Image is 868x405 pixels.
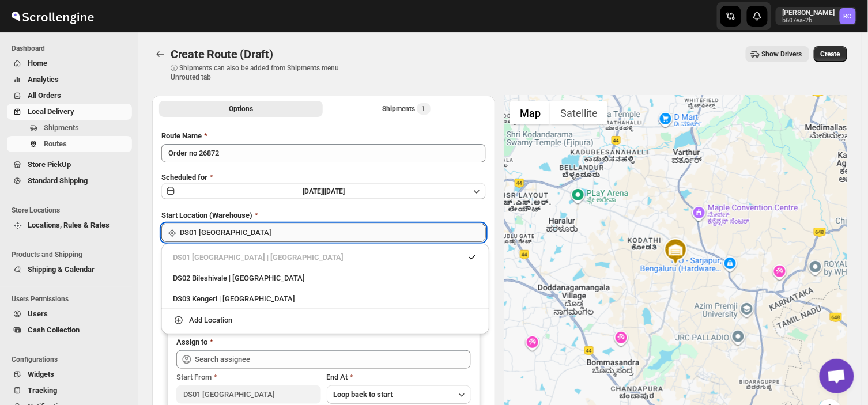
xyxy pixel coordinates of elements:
[28,386,57,395] span: Tracking
[28,59,47,67] span: Home
[161,173,207,181] span: Scheduled for
[840,8,856,24] span: Rahul Chopra
[7,217,132,233] button: Locations, Rules & Rates
[422,104,426,113] span: 1
[324,187,345,195] span: [DATE]
[7,120,132,136] button: Shipments
[189,315,232,326] div: Add Location
[12,250,133,259] span: Products and Shipping
[783,17,835,24] p: b607ea-2b
[28,325,80,334] span: Cash Collection
[303,187,324,195] span: [DATE] |
[9,2,96,31] img: ScrollEngine
[7,136,132,152] button: Routes
[783,8,835,17] p: [PERSON_NAME]
[550,101,607,124] button: Show satellite imagery
[12,206,133,215] span: Store Locations
[229,104,253,113] span: Options
[7,306,132,322] button: Users
[180,224,486,242] input: Search location
[334,390,393,399] span: Loop back to start
[12,294,133,304] span: Users Permissions
[28,309,48,318] span: Users
[161,183,486,199] button: [DATE]|[DATE]
[44,123,79,132] span: Shipments
[171,47,273,61] span: Create Route (Draft)
[383,103,431,115] div: Shipments
[7,322,132,338] button: Cash Collection
[161,248,489,267] li: DS01 Sarjapur
[28,176,88,185] span: Standard Shipping
[510,101,550,124] button: Show street map
[152,46,168,62] button: Routes
[7,88,132,104] button: All Orders
[7,383,132,399] button: Tracking
[7,55,132,71] button: Home
[28,265,95,274] span: Shipping & Calendar
[820,359,854,393] a: Open chat
[176,373,212,381] span: Start From
[746,46,809,62] button: Show Drivers
[28,75,59,84] span: Analytics
[28,91,61,100] span: All Orders
[821,50,840,59] span: Create
[762,50,802,59] span: Show Drivers
[28,221,110,229] span: Locations, Rules & Rates
[12,355,133,364] span: Configurations
[159,101,323,117] button: All Route Options
[7,71,132,88] button: Analytics
[327,385,471,404] button: Loop back to start
[814,46,847,62] button: Create
[195,350,471,369] input: Search assignee
[173,272,478,284] div: DS02 Bileshivale | [GEOGRAPHIC_DATA]
[176,336,207,348] div: Assign to
[28,370,54,378] span: Widgets
[171,63,352,82] p: ⓘ Shipments can also be added from Shipments menu Unrouted tab
[776,7,857,25] button: User menu
[161,131,202,140] span: Route Name
[161,211,252,219] span: Start Location (Warehouse)
[161,144,486,162] input: Eg: Bengaluru Route
[844,13,852,20] text: RC
[28,160,71,169] span: Store PickUp
[12,44,133,53] span: Dashboard
[173,252,478,263] div: DS01 [GEOGRAPHIC_DATA] | [GEOGRAPHIC_DATA]
[161,267,489,287] li: DS02 Bileshivale
[44,139,67,148] span: Routes
[7,366,132,383] button: Widgets
[28,107,74,116] span: Local Delivery
[7,262,132,278] button: Shipping & Calendar
[327,372,471,383] div: End At
[173,293,478,305] div: DS03 Kengeri | [GEOGRAPHIC_DATA]
[161,287,489,309] li: DS03 Kengeri
[325,101,489,117] button: Selected Shipments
